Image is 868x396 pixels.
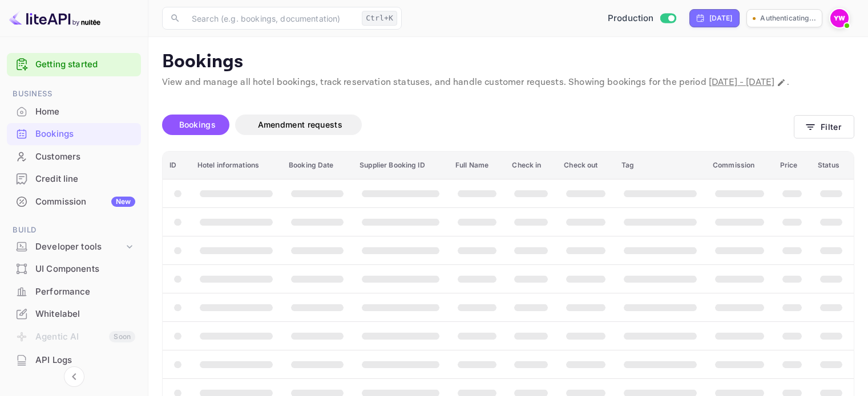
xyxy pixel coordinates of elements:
[7,303,141,324] a: Whitelabel
[7,258,141,280] div: UI Components
[353,152,449,179] th: Supplier Booking ID
[7,146,141,167] a: Customers
[811,152,854,179] th: Status
[7,303,141,325] div: Whitelabel
[163,152,191,179] th: ID
[773,152,811,179] th: Price
[282,152,353,179] th: Booking Date
[7,123,141,145] div: Bookings
[7,237,141,257] div: Developer tools
[9,9,100,27] img: LiteAPI logo
[706,152,773,179] th: Commission
[35,58,135,71] a: Getting started
[7,349,141,370] a: API Logs
[449,152,506,179] th: Full Name
[7,224,141,236] span: Build
[7,146,141,168] div: Customers
[615,152,706,179] th: Tag
[35,308,135,321] div: Whitelabel
[794,115,854,138] button: Filter
[162,76,854,89] p: View and manage all hotel bookings, track reservation statuses, and handle customer requests. Sho...
[35,128,135,141] div: Bookings
[7,101,141,123] div: Home
[7,123,141,144] a: Bookings
[111,197,135,207] div: New
[162,115,794,135] div: account-settings tabs
[35,105,135,119] div: Home
[362,11,397,26] div: Ctrl+K
[557,152,615,179] th: Check out
[830,9,849,27] img: Yahav Winkler
[603,12,680,25] div: Switch to Sandbox mode
[709,76,774,88] span: [DATE] - [DATE]
[776,77,787,88] button: Change date range
[179,120,216,129] span: Bookings
[7,101,141,122] a: Home
[64,366,84,387] button: Collapse navigation
[35,240,124,254] div: Developer tools
[162,51,854,74] p: Bookings
[191,152,282,179] th: Hotel informations
[35,354,135,367] div: API Logs
[7,258,141,279] a: UI Components
[35,195,135,209] div: Commission
[7,191,141,213] div: CommissionNew
[7,88,141,100] span: Business
[709,13,733,23] div: [DATE]
[35,263,135,276] div: UI Components
[185,7,357,30] input: Search (e.g. bookings, documentation)
[7,53,141,76] div: Getting started
[7,168,141,189] a: Credit line
[7,349,141,371] div: API Logs
[35,173,135,186] div: Credit line
[7,168,141,190] div: Credit line
[760,13,816,23] p: Authenticating...
[7,281,141,302] a: Performance
[7,191,141,212] a: CommissionNew
[35,150,135,164] div: Customers
[258,120,342,129] span: Amendment requests
[608,12,654,25] span: Production
[7,281,141,303] div: Performance
[505,152,557,179] th: Check in
[35,285,135,299] div: Performance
